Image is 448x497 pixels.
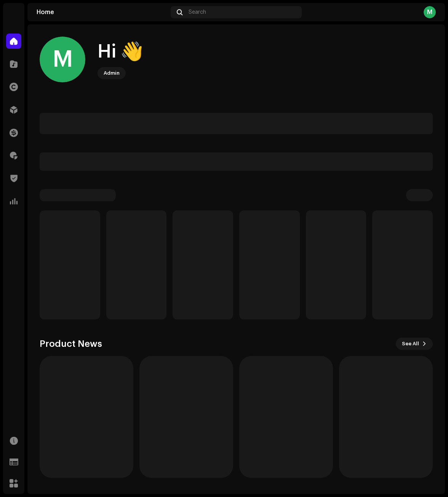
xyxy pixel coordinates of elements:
div: M [40,37,85,82]
span: See All [402,336,419,351]
span: Search [189,9,206,15]
h3: Product News [40,338,102,350]
div: Hi 👋 [98,40,143,64]
button: See All [396,338,433,350]
div: M [424,6,436,18]
div: Home [37,9,168,15]
div: Admin [104,69,120,78]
